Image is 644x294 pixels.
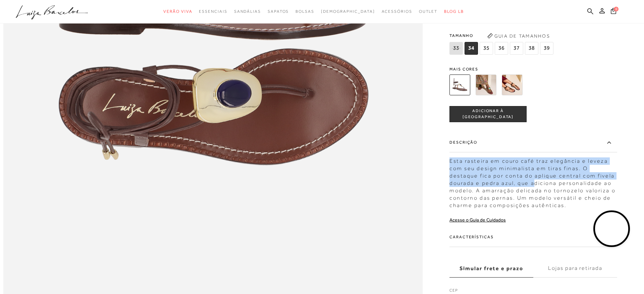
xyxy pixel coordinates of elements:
[382,9,412,14] span: Acessórios
[444,5,464,18] a: BLOG LB
[234,9,261,14] span: Sandálias
[485,30,552,41] button: Guia de Tamanhos
[449,106,527,122] button: ADICIONAR À [GEOGRAPHIC_DATA]
[510,42,523,54] span: 37
[382,5,412,18] a: categoryNavScreenReaderText
[234,5,261,18] a: categoryNavScreenReaderText
[163,9,192,14] span: Verão Viva
[449,227,617,247] label: Características
[163,5,192,18] a: categoryNavScreenReaderText
[609,7,618,16] button: 0
[449,259,533,277] label: Simular frete e prazo
[480,42,493,54] span: 35
[419,9,438,14] span: Outlet
[450,108,526,120] span: ADICIONAR À [GEOGRAPHIC_DATA]
[449,217,506,222] a: Acesse o Guia de Cuidados
[449,74,470,95] img: RASTEIRA TIPO TIRA EM COURO CAFÉ COM PEDRA AZUL E AMARRAÇÃO
[268,5,289,18] a: categoryNavScreenReaderText
[444,9,464,14] span: BLOG LB
[296,5,314,18] a: categoryNavScreenReaderText
[449,154,617,209] div: Esta rasteira em couro café traz elegância e leveza com seu design minimalista em tiras finas. O ...
[449,30,555,40] span: Tamanho
[296,9,314,14] span: Bolsas
[614,7,619,11] span: 0
[495,42,508,54] span: 36
[199,5,227,18] a: categoryNavScreenReaderText
[449,67,617,71] span: Mais cores
[449,133,617,152] label: Descrição
[199,9,227,14] span: Essenciais
[465,42,478,54] span: 34
[525,42,538,54] span: 38
[321,9,375,14] span: [DEMOGRAPHIC_DATA]
[268,9,289,14] span: Sapatos
[540,42,553,54] span: 39
[533,259,617,277] label: Lojas para retirada
[476,74,496,95] img: RASTEIRA TIPO TIRA EM COURO CARAMELO COM PEDRA TURQUESA E AMARRAÇÃO
[449,42,463,54] span: 33
[419,5,438,18] a: categoryNavScreenReaderText
[502,74,523,95] img: RASTEIRA TIPO TIRA EM COURO PRETO COM PEDRA VERMELHA E AMARRAÇÃO
[321,5,375,18] a: noSubCategoriesText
